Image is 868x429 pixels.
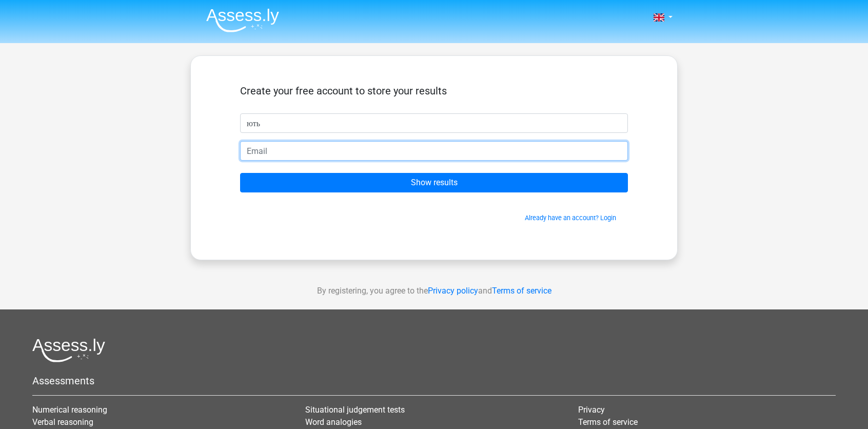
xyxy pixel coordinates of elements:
[240,141,628,161] input: Email
[32,375,836,387] h5: Assessments
[305,417,362,427] a: Word analogies
[32,338,105,362] img: Assessly logo
[525,214,616,222] a: Already have an account? Login
[492,286,551,296] a: Terms of service
[206,8,279,32] img: Assessly
[32,417,93,427] a: Verbal reasoning
[428,286,478,296] a: Privacy policy
[305,405,405,415] a: Situational judgement tests
[578,405,605,415] a: Privacy
[240,85,628,97] h5: Create your free account to store your results
[240,113,628,133] input: First name
[240,173,628,192] input: Show results
[32,405,107,415] a: Numerical reasoning
[578,417,638,427] a: Terms of service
